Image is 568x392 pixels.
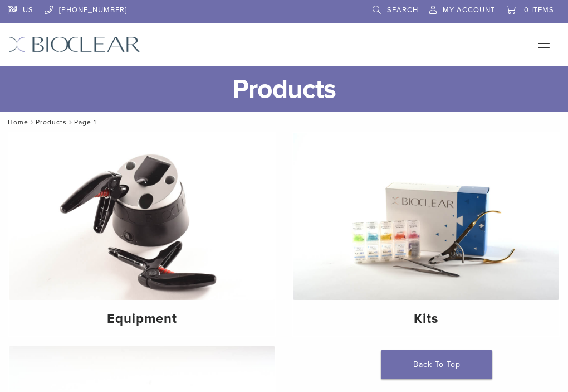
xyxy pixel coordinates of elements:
span: 0 items [524,6,554,14]
img: Bioclear [8,36,140,52]
a: Home [4,118,28,126]
span: / [28,119,36,125]
a: Kits [293,133,559,336]
img: Equipment [9,133,275,300]
nav: Primary Navigation [529,36,560,53]
img: Kits [293,133,559,300]
span: Search [387,6,418,14]
span: My Account [443,6,495,14]
h4: Equipment [18,309,266,329]
a: Products [36,118,67,126]
span: / [67,119,74,125]
a: Back To Top [381,350,492,379]
a: Equipment [9,133,275,336]
h4: Kits [302,309,550,329]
